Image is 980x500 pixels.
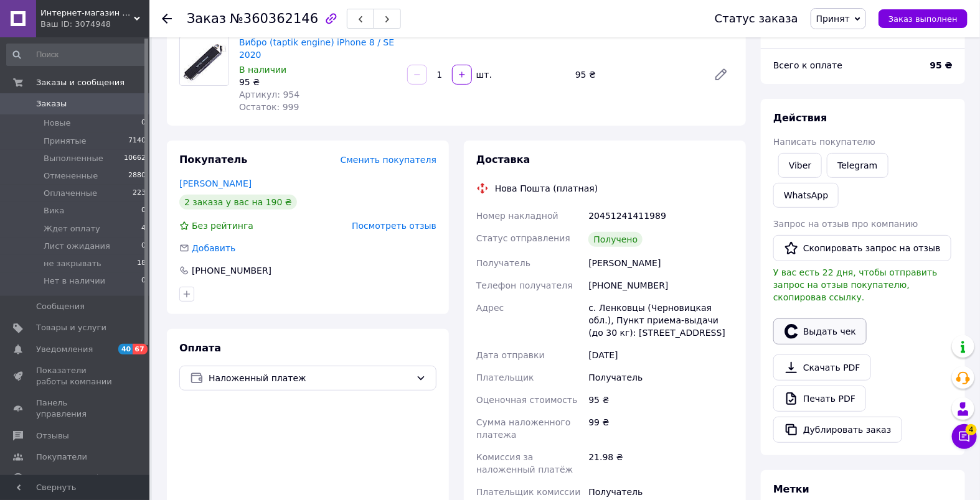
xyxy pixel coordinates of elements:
[476,258,530,268] span: Получатель
[476,417,570,440] span: Сумма наложенного платежа
[773,483,809,495] span: Метки
[36,430,69,442] span: Отзывы
[476,211,558,221] span: Номер накладной
[588,232,643,247] div: Получено
[476,280,573,290] span: Телефон получателя
[128,136,146,147] span: 7140
[44,241,110,252] span: Лист ожидания
[586,366,736,389] div: Получатель
[36,344,93,355] span: Уведомления
[239,37,394,60] a: Вибро (taptik engine) iPhone 8 / SE 2020
[586,344,736,366] div: [DATE]
[586,297,736,344] div: с. Ленковцы (Черновицкая обл.), Пункт приема-выдачи (до 30 кг): [STREET_ADDRESS]
[179,195,297,210] div: 2 заказа у вас на 190 ₴
[879,9,968,28] button: Заказ выполнен
[179,178,252,188] a: [PERSON_NAME]
[40,7,134,19] span: Интернет-магазин "Smatek"
[952,424,977,449] button: Чат с покупателем4
[239,102,299,112] span: Остаток: 999
[476,154,530,165] span: Доставка
[586,389,736,411] div: 95 ₴
[179,154,247,165] span: Покупатель
[36,322,106,333] span: Товары и услуги
[44,188,97,199] span: Оплаченные
[118,344,133,354] span: 40
[773,137,875,147] span: Написать покупателю
[476,373,534,382] span: Плательщик
[239,90,299,100] span: Артикул: 954
[773,112,827,124] span: Действия
[36,98,67,109] span: Заказы
[888,14,958,24] span: Заказ выполнен
[230,11,318,26] span: №360362146
[341,155,436,165] span: Сменить покупателя
[773,219,918,229] span: Запрос на отзыв про компанию
[773,183,839,208] a: WhatsApp
[44,136,87,147] span: Принятые
[36,451,87,463] span: Покупатели
[40,19,149,30] div: Ваш ID: 3074948
[930,60,953,70] b: 95 ₴
[586,446,736,481] div: 21.98 ₴
[586,252,736,274] div: [PERSON_NAME]
[36,365,115,387] span: Показатели работы компании
[141,241,146,252] span: 0
[476,303,504,313] span: Адрес
[133,344,147,354] span: 67
[162,12,172,25] div: Вернуться назад
[44,170,98,182] span: Отмененные
[44,258,101,269] span: не закрывать
[773,60,842,70] span: Всего к оплате
[44,275,105,287] span: Нет в наличии
[966,424,977,435] span: 4
[141,118,146,129] span: 0
[586,411,736,446] div: 99 ₴
[6,44,147,66] input: Поиск
[476,233,570,243] span: Статус отправления
[239,65,286,75] span: В наличии
[492,182,601,195] div: Нова Пошта (платная)
[773,267,938,302] span: У вас есть 22 дня, чтобы отправить запрос на отзыв покупателю, скопировав ссылку.
[141,205,146,216] span: 0
[141,223,146,234] span: 4
[773,386,866,412] a: Печать PDF
[476,452,573,475] span: Комиссия за наложенный платёж
[715,12,798,25] div: Статус заказа
[141,275,146,287] span: 0
[44,118,71,129] span: Новые
[586,205,736,227] div: 20451241411989
[352,221,436,231] span: Посмотреть отзыв
[36,397,115,420] span: Панель управления
[773,318,867,345] button: Выдать чек
[816,14,850,24] span: Принят
[44,153,103,164] span: Выполненные
[773,235,951,261] button: Скопировать запрос на отзыв
[44,223,100,234] span: Ждет оплату
[187,11,226,26] span: Заказ
[180,37,229,85] img: Вибро (taptik engine) iPhone 8 / SE 2020
[773,354,871,381] a: Скачать PDF
[191,264,273,277] div: [PHONE_NUMBER]
[36,473,103,484] span: Каталог ProSale
[476,350,545,360] span: Дата отправки
[124,153,146,164] span: 10662
[778,153,822,178] a: Viber
[773,417,902,443] button: Дублировать заказ
[570,66,704,83] div: 95 ₴
[192,243,235,253] span: Добавить
[179,342,221,354] span: Оплата
[36,301,85,312] span: Сообщения
[192,221,253,231] span: Без рейтинга
[586,274,736,297] div: [PHONE_NUMBER]
[137,258,146,269] span: 18
[36,77,125,88] span: Заказы и сообщения
[476,395,578,405] span: Оценочная стоимость
[473,68,493,81] div: шт.
[827,153,888,178] a: Telegram
[44,205,64,216] span: Вика
[133,188,146,199] span: 223
[239,76,397,88] div: 95 ₴
[209,371,411,385] span: Наложенный платеж
[709,62,733,87] a: Редактировать
[128,170,146,182] span: 2880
